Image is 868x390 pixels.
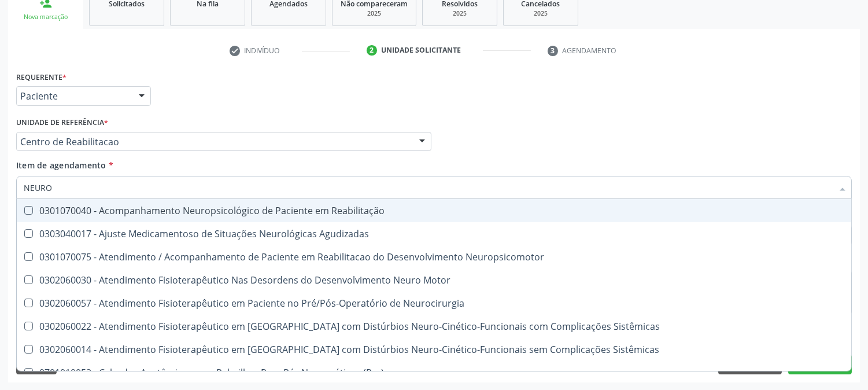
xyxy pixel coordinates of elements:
[24,299,844,308] div: 0302060057 - Atendimento Fisioterapêutico em Paciente no Pré/Pós-Operatório de Neurocirurgia
[24,275,844,285] div: 0302060030 - Atendimento Fisioterapêutico Nas Desordens do Desenvolvimento Neuro Motor
[24,176,833,199] input: Buscar por procedimentos
[16,13,75,21] div: Nova marcação
[341,9,408,18] div: 2025
[24,368,844,377] div: 0701010053 - Calçados Anatômicos com Palmilhas Para Pés Neuropáticos (Par)
[24,206,844,215] div: 0301070040 - Acompanhamento Neuropsicológico de Paciente em Reabilitação
[24,229,844,238] div: 0303040017 - Ajuste Medicamentoso de Situações Neurológicas Agudizadas
[381,45,461,56] div: Unidade solicitante
[512,9,570,18] div: 2025
[16,114,108,132] label: Unidade de referência
[24,252,844,262] div: 0301070075 - Atendimento / Acompanhamento de Paciente em Reabilitacao do Desenvolvimento Neuropsi...
[24,345,844,354] div: 0302060014 - Atendimento Fisioterapêutico em [GEOGRAPHIC_DATA] com Distúrbios Neuro-Cinético-Func...
[16,68,67,86] label: Requerente
[20,136,408,148] span: Centro de Reabilitacao
[24,322,844,331] div: 0302060022 - Atendimento Fisioterapêutico em [GEOGRAPHIC_DATA] com Distúrbios Neuro-Cinético-Func...
[16,160,106,171] span: Item de agendamento
[367,45,377,56] div: 2
[20,90,127,102] span: Paciente
[431,9,489,18] div: 2025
